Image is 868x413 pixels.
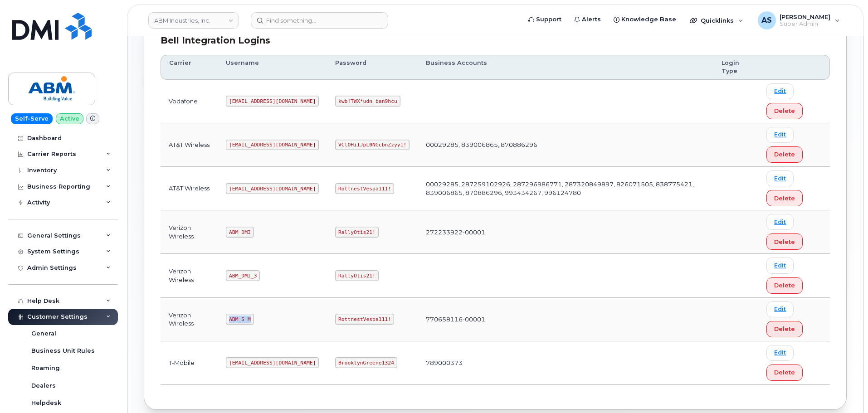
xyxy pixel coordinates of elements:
[621,15,676,24] span: Knowledge Base
[226,227,254,238] code: ABM_DMI
[522,10,568,29] a: Support
[335,140,410,151] code: VClOHiIJpL0NGcbnZzyy1!
[761,15,772,26] span: AS
[774,325,795,333] span: Delete
[766,83,794,99] a: Edit
[226,140,319,151] code: [EMAIL_ADDRESS][DOMAIN_NAME]
[335,227,378,238] code: RallyOtis21!
[766,170,794,186] a: Edit
[418,123,713,167] td: 00029285, 839006865, 870886296
[327,55,418,80] th: Password
[780,20,830,28] span: Super Admin
[161,298,218,341] td: Verizon Wireless
[418,298,713,341] td: 770658116-00001
[766,258,794,273] a: Edit
[607,10,683,29] a: Knowledge Base
[766,321,803,337] button: Delete
[766,364,803,381] button: Delete
[418,55,713,80] th: Business Accounts
[226,314,254,325] code: ABM_S_M
[774,194,795,203] span: Delete
[780,13,830,20] span: [PERSON_NAME]
[161,167,218,210] td: AT&T Wireless
[218,55,327,80] th: Username
[774,281,795,290] span: Delete
[701,17,734,24] span: Quicklinks
[148,12,239,29] a: ABM Industries, Inc.
[226,183,319,194] code: [EMAIL_ADDRESS][DOMAIN_NAME]
[766,233,803,250] button: Delete
[766,146,803,163] button: Delete
[335,270,378,281] code: RallyOtis21!
[774,150,795,159] span: Delete
[766,214,794,230] a: Edit
[683,11,750,29] div: Quicklinks
[335,314,394,325] code: RottnestVespa111!
[766,345,794,361] a: Edit
[226,270,260,281] code: ABM_DMI_3
[766,103,803,119] button: Delete
[161,123,218,167] td: AT&T Wireless
[774,238,795,246] span: Delete
[226,357,319,368] code: [EMAIL_ADDRESS][DOMAIN_NAME]
[418,167,713,210] td: 00029285, 287259102926, 287296986771, 287320849897, 826071505, 838775421, 839006865, 870886296, 9...
[226,96,319,107] code: [EMAIL_ADDRESS][DOMAIN_NAME]
[335,357,397,368] code: BrooklynGreene1324
[713,55,758,80] th: Login Type
[774,107,795,115] span: Delete
[582,15,601,24] span: Alerts
[161,210,218,254] td: Verizon Wireless
[774,368,795,377] span: Delete
[335,96,400,107] code: kwb!TWX*udn_ban9hcu
[161,80,218,123] td: Vodafone
[766,301,794,317] a: Edit
[335,183,394,194] code: RottnestVespa111!
[418,210,713,254] td: 272233922-00001
[161,341,218,385] td: T-Mobile
[568,10,607,29] a: Alerts
[536,15,561,24] span: Support
[766,127,794,143] a: Edit
[766,190,803,206] button: Delete
[751,11,846,29] div: Alexander Strull
[161,34,830,47] div: Bell Integration Logins
[251,12,388,29] input: Find something...
[161,254,218,297] td: Verizon Wireless
[766,277,803,294] button: Delete
[161,55,218,80] th: Carrier
[418,341,713,385] td: 789000373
